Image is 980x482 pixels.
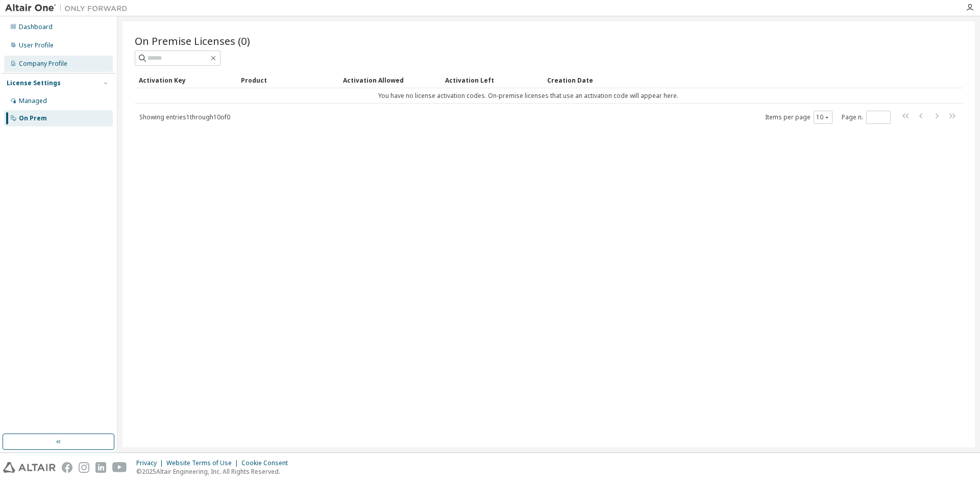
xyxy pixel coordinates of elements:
[136,467,294,476] p: © 2025 Altair Engineering, Inc. All Rights Reserved.
[343,72,437,88] div: Activation Allowed
[445,72,539,88] div: Activation Left
[547,72,918,88] div: Creation Date
[5,3,133,13] img: Altair One
[19,23,53,31] div: Dashboard
[112,462,127,473] img: youtube.svg
[79,462,89,473] img: instagram.svg
[139,72,233,88] div: Activation Key
[136,459,166,467] div: Privacy
[241,72,335,88] div: Product
[166,459,241,467] div: Website Terms of Use
[19,97,47,105] div: Managed
[3,462,56,473] img: altair_logo.svg
[135,34,250,48] span: On Premise Licenses (0)
[765,111,832,124] span: Items per page
[139,113,230,121] span: Showing entries 1 through 10 of 0
[7,79,61,87] div: License Settings
[62,462,72,473] img: facebook.svg
[19,114,47,122] div: On Prem
[95,462,106,473] img: linkedin.svg
[816,113,830,121] button: 10
[842,111,891,124] span: Page n.
[135,88,922,104] td: You have no license activation codes. On-premise licenses that use an activation code will appear...
[241,459,294,467] div: Cookie Consent
[19,60,67,68] div: Company Profile
[19,41,54,49] div: User Profile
